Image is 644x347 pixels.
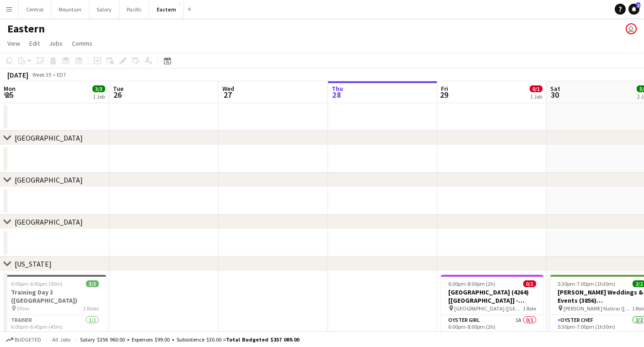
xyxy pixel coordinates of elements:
[330,89,343,100] span: 28
[550,84,560,93] span: Sat
[29,39,40,47] span: Edit
[221,89,234,100] span: 27
[7,70,28,79] div: [DATE]
[51,0,89,18] button: Mountain
[45,37,66,49] a: Jobs
[57,71,66,78] div: EDT
[49,39,63,47] span: Jobs
[441,84,448,93] span: Fri
[222,84,234,93] span: Wed
[523,305,536,312] span: 1 Role
[112,89,123,100] span: 26
[50,336,72,343] span: All jobs
[4,84,16,93] span: Mon
[549,89,560,100] span: 30
[4,315,106,346] app-card-role: Trainer1/16:00pm-6:45pm (45m)[PERSON_NAME]
[441,275,543,346] app-job-card: 6:00pm-8:00pm (2h)0/1[GEOGRAPHIC_DATA] (4264) [[GEOGRAPHIC_DATA]] - POSTPONED [GEOGRAPHIC_DATA] (...
[628,4,639,15] a: 2
[11,280,63,287] span: 6:00pm-6:45pm (45m)
[68,37,96,49] a: Comms
[530,93,542,100] div: 1 Job
[15,175,83,184] div: [GEOGRAPHIC_DATA]
[119,0,150,18] button: Pacific
[26,37,43,49] a: Edit
[4,288,106,305] h3: Training Day 3 ([GEOGRAPHIC_DATA])
[19,0,51,18] button: Central
[454,305,523,312] span: [GEOGRAPHIC_DATA] ([GEOGRAPHIC_DATA], [GEOGRAPHIC_DATA])
[2,89,16,100] span: 25
[5,335,43,345] button: Budgeted
[113,84,123,93] span: Tue
[563,305,632,312] span: [PERSON_NAME] Natirar ([GEOGRAPHIC_DATA], [GEOGRAPHIC_DATA])
[441,315,543,346] app-card-role: Oyster Girl1A0/16:00pm-8:00pm (2h)
[93,93,105,100] div: 1 Job
[636,2,640,8] span: 2
[4,37,24,49] a: View
[523,280,536,287] span: 0/1
[332,84,343,93] span: Thu
[448,280,495,287] span: 6:00pm-8:00pm (2h)
[92,85,105,92] span: 3/3
[17,305,29,312] span: Ohm
[89,0,119,18] button: Salary
[150,0,184,18] button: Eastern
[83,305,99,312] span: 2 Roles
[7,39,20,47] span: View
[15,217,83,226] div: [GEOGRAPHIC_DATA]
[15,133,83,142] div: [GEOGRAPHIC_DATA]
[530,85,542,92] span: 0/1
[558,280,615,287] span: 5:30pm-7:00pm (1h30m)
[80,336,299,343] div: Salary $356 960.00 + Expenses $99.00 + Subsistence $30.00 =
[72,39,92,47] span: Comms
[226,336,299,343] span: Total Budgeted $357 089.00
[30,71,53,78] span: Week 35
[440,89,448,100] span: 29
[15,259,52,268] div: [US_STATE]
[626,23,637,34] app-user-avatar: Michael Bourie
[7,22,45,36] h1: Eastern
[441,288,543,305] h3: [GEOGRAPHIC_DATA] (4264) [[GEOGRAPHIC_DATA]] - POSTPONED
[86,280,99,287] span: 3/3
[15,336,41,343] span: Budgeted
